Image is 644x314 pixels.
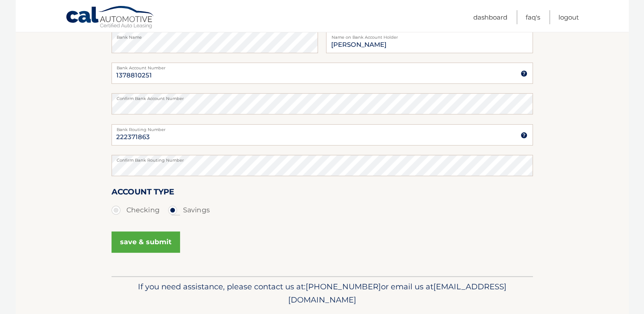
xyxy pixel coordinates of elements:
label: Confirm Bank Account Number [112,93,533,100]
label: Checking [112,202,160,219]
label: Account Type [112,186,174,201]
label: Confirm Bank Routing Number [112,155,533,162]
label: Bank Routing Number [112,124,533,131]
input: Bank Account Number [112,63,533,84]
input: Bank Routing Number [112,124,533,146]
a: Logout [558,10,579,24]
img: tooltip.svg [521,132,527,139]
label: Bank Account Number [112,63,533,69]
label: Bank Name [112,32,318,39]
span: [PHONE_NUMBER] [306,282,381,291]
p: If you need assistance, please contact us at: or email us at [117,280,527,307]
input: Name on Account (Account Holder Name) [326,32,532,53]
button: save & submit [112,231,180,253]
label: Savings [168,202,210,219]
a: FAQ's [526,10,540,24]
img: tooltip.svg [521,70,527,77]
a: Cal Automotive [66,6,155,30]
label: Name on Bank Account Holder [326,32,532,39]
a: Dashboard [473,10,507,24]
